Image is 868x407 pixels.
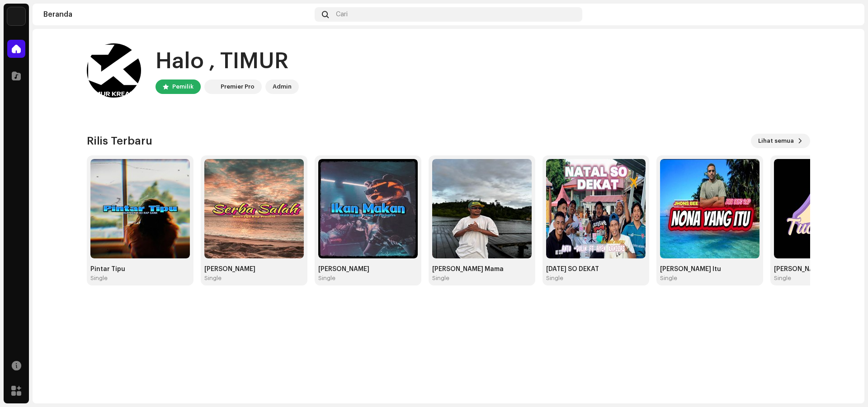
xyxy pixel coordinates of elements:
[432,266,532,273] div: [PERSON_NAME] Mama
[273,81,292,92] div: Admin
[204,266,304,273] div: [PERSON_NAME]
[660,159,759,258] img: 79d951aa-2d29-4db7-baae-0629b30c39f0
[660,266,759,273] div: [PERSON_NAME] Itu
[751,134,810,148] button: Lihat semua
[90,159,190,258] img: 688d2e02-2404-4940-9b71-2182d2009b55
[318,275,335,282] div: Single
[432,275,449,282] div: Single
[546,159,646,258] img: cc4ac704-0819-4176-aa8f-4fc7bec30766
[90,275,108,282] div: Single
[318,266,418,273] div: [PERSON_NAME]
[90,266,190,273] div: Pintar Tipu
[546,266,646,273] div: [DATE] SO DEKAT
[87,134,152,148] h3: Rilis Terbaru
[206,81,217,92] img: 64f15ab7-a28a-4bb5-a164-82594ec98160
[43,11,311,18] div: Beranda
[660,275,677,282] div: Single
[156,47,299,76] div: Halo , TIMUR
[758,132,794,150] span: Lihat semua
[204,159,304,258] img: fc3e0a17-66d8-4f11-b4e1-3080faf28ec8
[87,43,141,98] img: 52ab5328-b78f-4c7e-9985-f4e18014b1f7
[839,7,854,22] img: 52ab5328-b78f-4c7e-9985-f4e18014b1f7
[221,81,255,92] div: Premier Pro
[172,81,193,92] div: Pemilik
[774,275,791,282] div: Single
[7,7,25,25] img: 64f15ab7-a28a-4bb5-a164-82594ec98160
[318,159,418,258] img: e453a654-21ea-47e1-8756-da7f72d6bec1
[432,159,532,258] img: 8816733b-ac88-4f52-a62d-b16167b8344d
[204,275,222,282] div: Single
[336,11,348,18] span: Cari
[546,275,563,282] div: Single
